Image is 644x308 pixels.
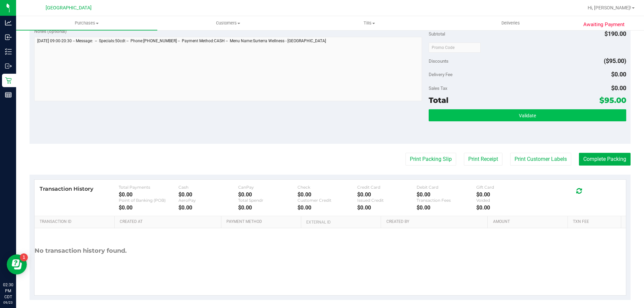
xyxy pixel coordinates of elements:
[604,57,626,64] span: ($95.00)
[429,96,448,105] span: Total
[119,198,178,203] div: Point of Banking (POB)
[178,191,238,198] div: $0.00
[298,204,357,211] div: $0.00
[3,300,13,305] p: 09/23
[611,84,626,91] span: $0.00
[40,219,112,225] a: Transaction ID
[299,20,439,26] span: Tills
[238,191,298,198] div: $0.00
[46,5,92,11] span: [GEOGRAPHIC_DATA]
[611,71,626,78] span: $0.00
[588,5,631,10] span: Hi, [PERSON_NAME]!
[5,91,12,98] inline-svg: Reports
[5,63,12,69] inline-svg: Outbound
[5,48,12,55] inline-svg: Inventory
[417,191,476,198] div: $0.00
[492,20,529,26] span: Deliveries
[119,191,178,198] div: $0.00
[178,185,238,190] div: Cash
[7,254,27,274] iframe: Resource center
[34,28,67,34] span: Notes (optional)
[599,96,626,105] span: $95.00
[16,20,157,26] span: Purchases
[178,198,238,203] div: AeroPay
[417,204,476,211] div: $0.00
[119,204,178,211] div: $0.00
[157,16,299,30] a: Customers
[573,219,618,225] a: Txn Fee
[429,85,447,91] span: Sales Tax
[5,34,12,41] inline-svg: Inbound
[16,16,157,30] a: Purchases
[579,153,631,166] button: Complete Packing
[357,185,417,190] div: Credit Card
[298,185,357,190] div: Check
[429,109,626,121] button: Validate
[238,198,298,203] div: Total Spendr
[20,253,28,261] iframe: Resource center unread badge
[119,185,178,190] div: Total Payments
[406,153,456,166] button: Print Packing Slip
[604,30,626,37] span: $190.00
[476,185,536,190] div: Gift Card
[357,198,417,203] div: Issued Credit
[120,219,218,225] a: Created At
[519,113,536,118] span: Validate
[238,204,298,211] div: $0.00
[493,219,565,225] a: Amount
[476,198,536,203] div: Voided
[238,185,298,190] div: CanPay
[298,191,357,198] div: $0.00
[3,282,13,300] p: 02:30 PM CDT
[301,216,381,228] th: External ID
[158,20,298,26] span: Customers
[386,219,485,225] a: Created By
[299,16,440,30] a: Tills
[357,191,417,198] div: $0.00
[357,204,417,211] div: $0.00
[429,55,448,67] span: Discounts
[429,31,445,37] span: Subtotal
[226,219,299,225] a: Payment Method
[583,21,625,28] span: Awaiting Payment
[417,198,476,203] div: Transaction Fees
[429,43,481,53] input: Promo Code
[464,153,502,166] button: Print Receipt
[178,204,238,211] div: $0.00
[476,191,536,198] div: $0.00
[440,16,581,30] a: Deliveries
[510,153,571,166] button: Print Customer Labels
[476,204,536,211] div: $0.00
[35,228,127,273] div: No transaction history found.
[298,198,357,203] div: Customer Credit
[429,72,452,77] span: Delivery Fee
[417,185,476,190] div: Debit Card
[5,77,12,84] inline-svg: Retail
[5,19,12,26] inline-svg: Analytics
